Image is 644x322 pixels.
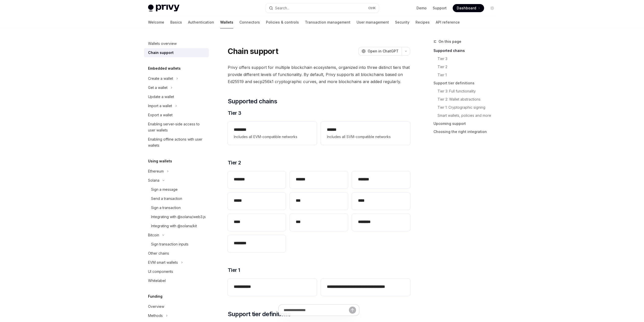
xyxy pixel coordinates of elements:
a: Tier 3: Full functionality [438,87,500,95]
button: Toggle dark mode [488,4,496,12]
span: Tier 2 [228,159,241,166]
a: Update a wallet [144,92,209,101]
a: Support [433,6,447,11]
a: Security [395,16,409,28]
div: Create a wallet [148,75,173,82]
span: Open in ChatGPT [368,49,399,54]
span: Tier 1 [228,267,240,274]
div: EVM smart wallets [148,259,178,266]
a: Support tier definitions [433,79,500,87]
div: Methods [148,313,163,319]
div: Wallets overview [148,41,177,47]
a: Connectors [239,16,260,28]
a: Other chains [144,249,209,258]
a: Export a wallet [144,110,209,120]
a: Sign transaction inputs [144,240,209,249]
a: Tier 2: Wallet abstractions [438,95,500,103]
a: User management [357,16,389,28]
a: Basics [170,16,182,28]
a: Supported chains [433,47,500,55]
a: **** ***Includes all EVM-compatible networks [228,122,317,145]
div: Send a transaction [151,196,182,202]
a: Integrating with @solana/web3.js [144,212,209,221]
a: Wallets overview [144,39,209,48]
div: Sign a transaction [151,205,181,211]
a: Sign a transaction [144,203,209,212]
h1: Chain support [228,47,278,56]
a: Whitelabel [144,276,209,285]
a: Tier 2 [438,63,500,71]
button: Open in ChatGPT [358,47,402,55]
a: Upcoming support [433,120,500,128]
a: Welcome [148,16,164,28]
a: Policies & controls [266,16,299,28]
div: Overview [148,304,164,310]
a: Demo [417,6,427,11]
span: On this page [439,39,461,45]
button: Search...CtrlK [265,4,379,13]
span: Privy offers support for multiple blockchain ecosystems, organized into three distinct tiers that... [228,64,410,85]
div: Update a wallet [148,94,174,100]
a: Tier 1: Cryptographic signing [438,103,500,111]
span: Includes all EVM-compatible networks [234,134,311,140]
div: Get a wallet [148,85,168,91]
a: API reference [436,16,460,28]
a: Send a transaction [144,194,209,203]
a: Smart wallets, policies and more [438,111,500,120]
a: Sign a message [144,185,209,194]
img: light logo [148,5,179,12]
button: Send message [349,307,356,314]
div: Enabling offline actions with user wallets [148,136,206,148]
span: Dashboard [457,6,476,11]
div: UI components [148,269,173,275]
div: Sign a message [151,186,178,193]
span: Supported chains [228,97,277,105]
h5: Embedded wallets [148,65,181,71]
a: Wallets [220,16,233,28]
div: Integrating with @solana/kit [151,223,197,229]
a: Tier 1 [438,71,500,79]
a: Tier 3 [438,55,500,63]
div: Search... [275,5,289,11]
a: UI components [144,267,209,276]
div: Export a wallet [148,112,173,118]
div: Enabling server-side access to user wallets [148,121,206,133]
div: Integrating with @solana/web3.js [151,214,206,220]
a: Enabling offline actions with user wallets [144,135,209,150]
div: Other chains [148,250,169,256]
div: Chain support [148,50,174,56]
a: Chain support [144,48,209,57]
span: Tier 3 [228,109,241,117]
a: Integrating with @solana/kit [144,221,209,231]
span: Includes all SVM-compatible networks [327,134,404,140]
a: Enabling server-side access to user wallets [144,120,209,135]
a: Overview [144,302,209,311]
a: Authentication [188,16,214,28]
div: Bitcoin [148,232,159,238]
span: Ctrl K [368,6,376,10]
div: Sign transaction inputs [151,241,189,247]
a: Transaction management [305,16,350,28]
a: Dashboard [453,4,484,12]
a: Choosing the right integration [433,128,500,136]
a: **** *Includes all SVM-compatible networks [321,122,410,145]
div: Ethereum [148,168,164,174]
div: Solana [148,177,159,183]
h5: Funding [148,293,162,299]
div: Import a wallet [148,103,172,109]
div: Whitelabel [148,278,166,284]
a: Recipes [416,16,430,28]
h5: Using wallets [148,158,172,164]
